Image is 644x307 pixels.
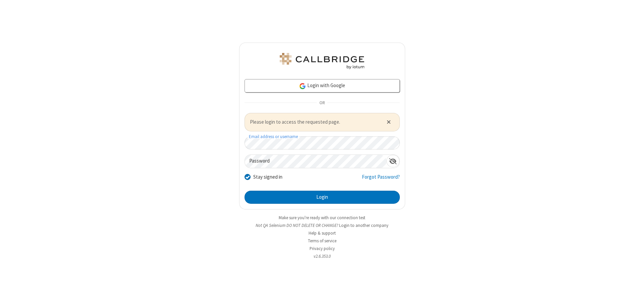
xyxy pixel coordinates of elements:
[245,155,386,168] input: Password
[253,173,282,181] label: Stay signed in
[308,238,336,244] a: Terms of service
[245,79,400,93] a: Login with Google
[383,117,394,127] button: Close alert
[386,155,399,167] div: Show password
[239,222,405,229] li: Not QA Selenium DO NOT DELETE OR CHANGE?
[309,230,336,236] a: Help & support
[245,136,400,149] input: Email address or username
[317,98,327,108] span: OR
[279,215,365,221] a: Make sure you're ready with our connection test
[245,191,400,204] button: Login
[339,222,388,229] button: Login to another company
[250,118,378,126] span: Please login to access the requested page.
[310,246,335,251] a: Privacy policy
[299,82,306,90] img: google-icon.png
[239,253,405,259] li: v2.6.353.0
[278,53,366,69] img: QA Selenium DO NOT DELETE OR CHANGE
[362,173,400,186] a: Forgot Password?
